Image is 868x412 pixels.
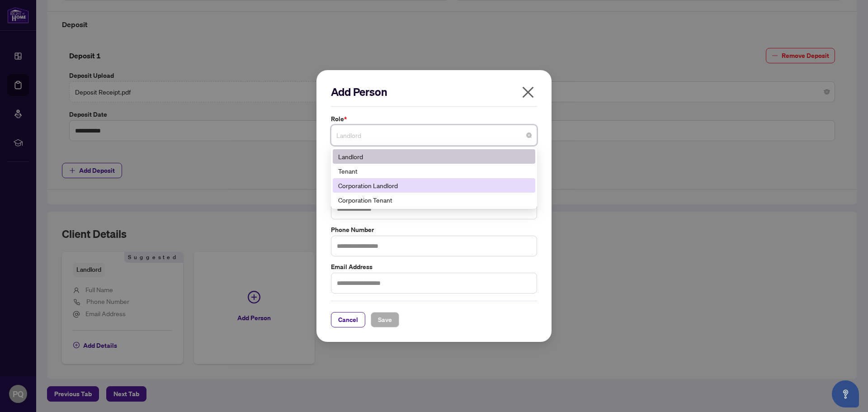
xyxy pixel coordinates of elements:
div: Landlord [338,152,530,161]
button: Open asap [832,380,859,407]
div: Tenant [338,166,530,176]
label: Role [331,114,537,124]
div: Tenant [333,164,535,178]
span: Landlord [336,127,532,144]
button: Save [371,312,399,327]
div: Corporation Tenant [333,193,535,207]
div: Landlord [333,149,535,164]
div: Corporation Tenant [338,195,530,205]
span: Cancel [338,313,358,327]
h2: Add Person [331,85,537,99]
span: close [521,85,535,99]
div: Corporation Landlord [338,180,530,190]
button: Cancel [331,312,365,327]
label: Phone Number [331,225,537,235]
label: Email Address [331,262,537,272]
div: Corporation Landlord [333,178,535,193]
span: close-circle [526,133,532,138]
